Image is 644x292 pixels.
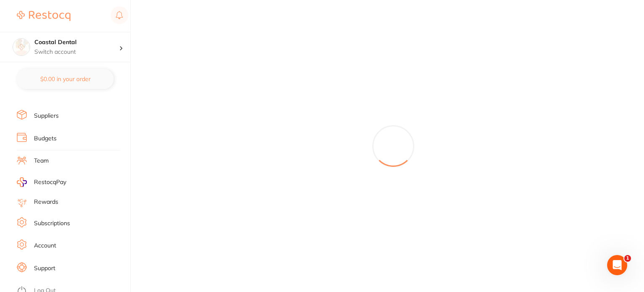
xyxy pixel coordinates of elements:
a: Suppliers [34,112,59,120]
span: 1 [624,255,631,262]
a: Subscriptions [34,219,70,228]
img: Restocq Logo [17,11,70,21]
a: Rewards [34,198,58,206]
a: Support [34,264,55,273]
a: Team [34,157,49,165]
a: RestocqPay [17,177,66,187]
a: Restocq Logo [17,6,70,26]
a: Account [34,242,56,250]
button: $0.00 in your order [17,69,114,89]
a: Budgets [34,134,57,143]
h4: Coastal Dental [34,38,119,47]
p: Switch account [34,48,119,56]
img: Coastal Dental [13,39,30,55]
img: RestocqPay [17,177,27,187]
iframe: Intercom live chat [607,255,627,275]
span: RestocqPay [34,178,66,187]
